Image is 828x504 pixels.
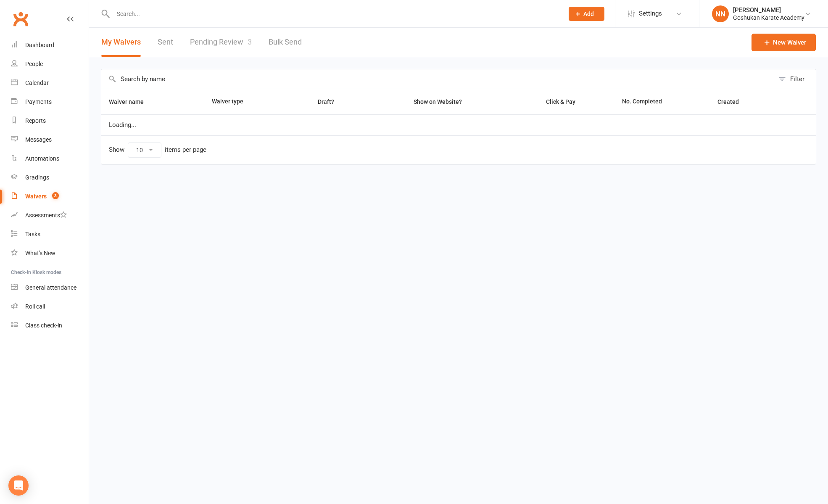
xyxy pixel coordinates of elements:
[11,36,89,55] a: Dashboard
[25,250,55,256] div: What's New
[790,74,804,84] div: Filter
[101,69,774,89] input: Search by name
[25,79,49,86] div: Calendar
[11,111,89,130] a: Reports
[717,97,748,107] button: Created
[11,74,89,92] a: Calendar
[25,117,46,124] div: Reports
[11,316,89,335] a: Class kiosk mode
[583,11,594,17] span: Add
[614,89,710,114] th: No. Completed
[733,14,804,21] div: Goshukan Karate Academy
[11,187,89,206] a: Waivers 3
[11,130,89,149] a: Messages
[8,475,29,496] div: Open Intercom Messenger
[25,136,52,143] div: Messages
[109,98,153,105] span: Waiver name
[546,98,575,105] span: Click & Pay
[25,155,59,162] div: Automations
[165,146,206,153] div: items per page
[11,168,89,187] a: Gradings
[11,92,89,111] a: Payments
[538,97,585,107] button: Click & Pay
[109,142,206,158] div: Show
[101,114,816,135] td: Loading...
[111,8,558,20] input: Search...
[158,28,173,57] a: Sent
[25,231,40,237] div: Tasks
[11,149,89,168] a: Automations
[11,244,89,263] a: What's New
[569,7,604,21] button: Add
[269,28,302,57] a: Bulk Send
[310,97,343,107] button: Draft?
[25,193,47,200] div: Waivers
[11,206,89,225] a: Assessments
[101,28,141,57] button: My Waivers
[11,278,89,297] a: General attendance kiosk mode
[752,34,816,51] a: New Waiver
[406,97,471,107] button: Show on Website?
[25,61,43,67] div: People
[11,297,89,316] a: Roll call
[733,6,804,14] div: [PERSON_NAME]
[717,98,748,105] span: Created
[639,4,662,23] span: Settings
[52,192,59,199] span: 3
[25,42,54,48] div: Dashboard
[248,37,252,46] span: 3
[25,98,52,105] div: Payments
[10,8,31,29] a: Clubworx
[11,225,89,244] a: Tasks
[25,212,67,219] div: Assessments
[25,284,76,291] div: General attendance
[109,97,153,107] button: Waiver name
[414,98,462,105] span: Show on Website?
[774,69,816,89] button: Filter
[318,98,334,105] span: Draft?
[25,322,62,329] div: Class check-in
[190,28,252,57] a: Pending Review3
[204,89,285,114] th: Waiver type
[25,303,45,310] div: Roll call
[712,5,729,22] div: NN
[11,55,89,74] a: People
[25,174,49,181] div: Gradings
